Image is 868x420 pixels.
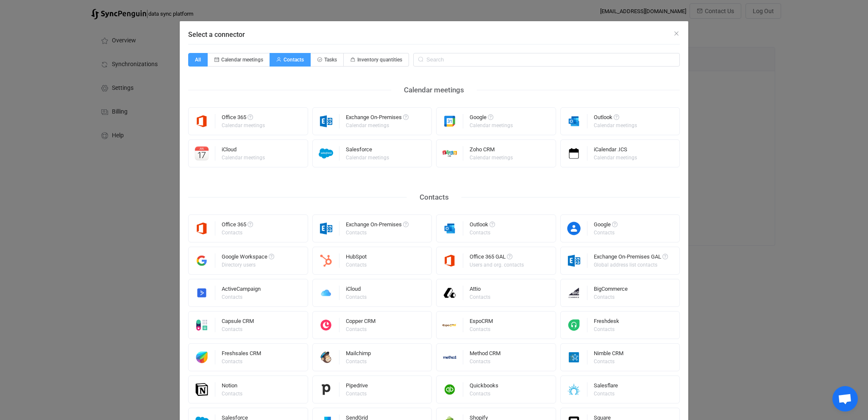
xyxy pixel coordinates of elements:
div: Global address list contacts [594,262,667,267]
img: pipedrive.png [313,382,339,397]
img: capsule.png [189,318,215,332]
img: exchange.png [313,114,339,128]
img: salesflare.png [561,382,587,397]
div: Exchange On-Premises [346,114,409,123]
div: Contacts [470,230,494,235]
div: Mailchimp [346,350,371,359]
img: microsoft365.png [437,253,463,268]
div: Calendar meetings [346,155,389,160]
div: Pipedrive [346,383,368,391]
img: notion.png [189,382,215,397]
div: Exchange On-Premises [346,222,409,230]
div: Freshdesk [594,318,619,327]
div: Calendar meetings [470,123,513,128]
div: Contacts [346,262,367,267]
div: Nimble CRM [594,350,623,359]
div: Google [470,114,514,123]
div: Copper CRM [346,318,376,327]
div: BigCommerce [594,286,628,295]
img: google.png [437,114,463,128]
a: Open chat [832,386,858,412]
div: Contacts [222,327,253,332]
img: exchange.png [313,221,339,236]
div: Contacts [222,230,252,235]
div: Attio [470,286,492,295]
img: quickbooks.png [437,382,463,397]
div: Outlook [470,222,495,230]
img: espo-crm.png [437,318,463,332]
div: Calendar meetings [222,155,265,160]
img: microsoft365.png [189,114,215,128]
input: Search [413,53,680,67]
div: iCloud [346,286,368,295]
img: outlook.png [437,221,463,236]
div: Contacts [346,230,407,235]
div: Contacts [346,327,374,332]
div: Contacts [222,359,260,364]
div: Contacts [470,359,499,364]
div: Contacts [594,359,622,364]
img: zoho-crm.png [437,146,463,161]
div: Method CRM [470,350,501,359]
div: Office 365 [222,114,266,123]
div: HubSpot [346,254,368,262]
div: iCloud [222,147,266,155]
div: Outlook [594,114,638,123]
img: icalendar.png [561,146,587,161]
img: methodcrm.png [437,350,463,364]
div: Contacts [594,295,626,300]
div: Contacts [222,391,242,396]
img: copper.png [313,318,339,332]
div: Contacts [470,391,497,396]
div: Contacts [346,295,367,300]
div: Capsule CRM [222,318,254,327]
img: google-contacts.png [561,221,587,236]
div: Contacts [470,327,492,332]
div: Contacts [470,295,490,300]
div: Salesflare [594,383,618,391]
img: exchange.png [561,253,587,268]
div: Office 365 [222,222,253,230]
div: Contacts [346,359,370,364]
div: Calendar meetings [594,155,637,160]
img: nimble.png [561,350,587,364]
button: Close [673,30,680,38]
div: Calendar meetings [594,123,637,128]
div: Google [594,222,618,230]
img: microsoft365.png [189,221,215,236]
div: Contacts [346,391,367,396]
img: freshdesk.png [561,318,587,332]
div: EspoCRM [470,318,493,327]
img: outlook.png [561,114,587,128]
img: google-workspace.png [189,253,215,268]
div: Notion [222,383,244,391]
div: Freshsales CRM [222,350,261,359]
img: activecampaign.png [189,286,215,300]
div: Users and org. contacts [470,262,524,267]
div: Office 365 GAL [470,254,525,262]
img: hubspot.png [313,253,339,268]
span: Select a connector [188,31,245,39]
div: Directory users [222,262,273,267]
div: Exchange On-Premises GAL [594,254,668,262]
img: mailchimp.png [313,350,339,364]
div: Google Workspace [222,254,274,262]
div: Contacts [407,191,462,204]
div: ActiveCampaign [222,286,261,295]
img: salesforce.png [313,146,339,161]
div: iCalendar .ICS [594,147,638,155]
div: Calendar meetings [470,155,513,160]
img: icloud-calendar.png [189,146,215,161]
div: Quickbooks [470,383,498,391]
img: freshworks.png [189,350,215,364]
div: Salesforce [346,147,390,155]
div: Contacts [594,230,616,235]
img: big-commerce.png [561,286,587,300]
div: Contacts [594,327,618,332]
img: attio.png [437,286,463,300]
div: Calendar meetings [222,123,265,128]
div: Calendar meetings [391,83,477,97]
img: icloud.png [313,286,339,300]
div: Zoho CRM [470,147,514,155]
div: Calendar meetings [346,123,407,128]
